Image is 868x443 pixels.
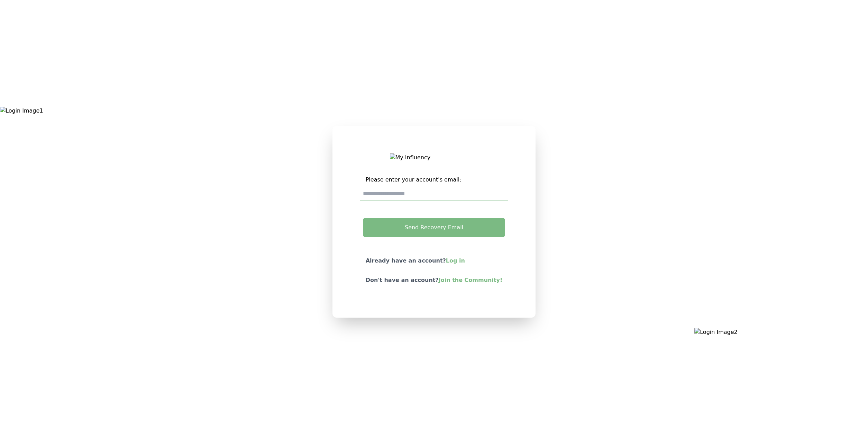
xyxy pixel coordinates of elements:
a: Join the Community! [439,277,503,283]
label: Please enter your account's email: [360,173,508,187]
img: Login Image2 [694,328,868,336]
h2: Already have an account? [366,257,465,265]
h2: Don't have an account? [366,276,503,284]
a: Log in [446,257,465,264]
img: My Influency [390,153,478,162]
button: Send Recovery Email [363,218,505,237]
